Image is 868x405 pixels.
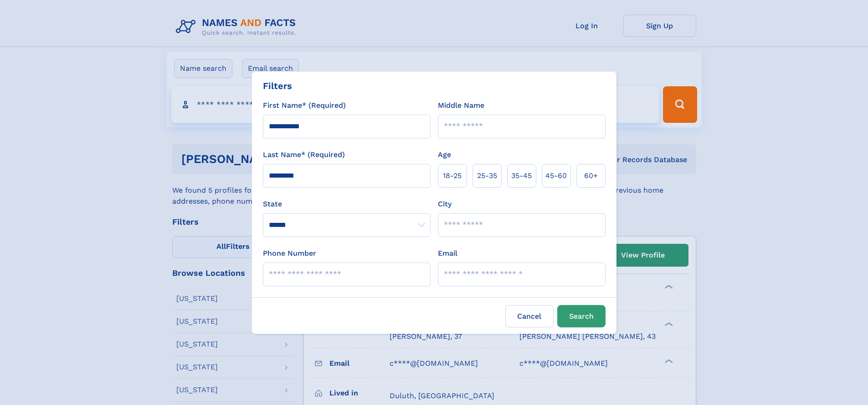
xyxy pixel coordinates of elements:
[263,79,292,93] div: Filters
[443,170,462,181] span: 18‑25
[584,170,598,181] span: 60+
[438,149,451,160] label: Age
[438,199,452,210] label: City
[511,170,532,181] span: 35‑45
[438,100,484,111] label: Middle Name
[477,170,497,181] span: 25‑35
[545,170,567,181] span: 45‑60
[263,248,316,259] label: Phone Number
[505,305,554,327] label: Cancel
[557,305,606,327] button: Search
[263,199,431,210] label: State
[263,149,345,160] label: Last Name* (Required)
[263,100,346,111] label: First Name* (Required)
[438,248,457,259] label: Email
